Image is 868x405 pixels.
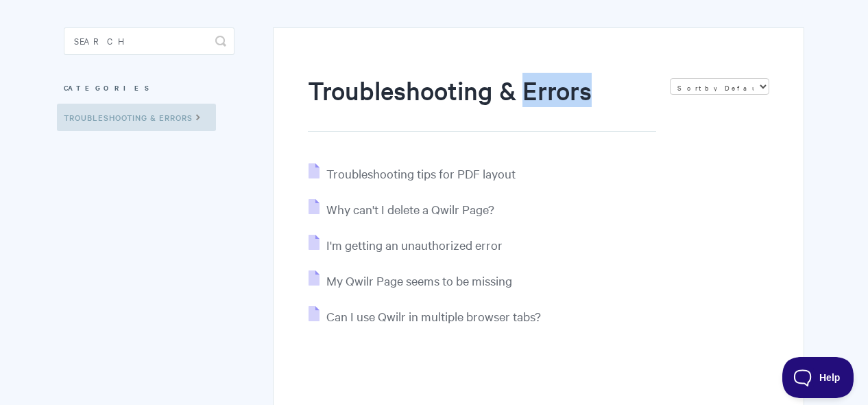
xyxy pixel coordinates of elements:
a: Why can't I delete a Qwilr Page? [309,201,494,217]
span: My Qwilr Page seems to be missing [326,273,512,288]
h1: Troubleshooting & Errors [308,73,656,132]
iframe: Toggle Customer Support [782,357,854,398]
h3: Categories [64,76,234,100]
a: My Qwilr Page seems to be missing [309,273,512,288]
input: Search [64,27,234,55]
select: Page reloads on selection [670,78,769,95]
span: Why can't I delete a Qwilr Page? [326,201,494,217]
a: Can I use Qwilr in multiple browser tabs? [309,308,541,324]
a: I'm getting an unauthorized error [309,237,503,253]
span: Can I use Qwilr in multiple browser tabs? [326,308,541,324]
span: Troubleshooting tips for PDF layout [326,165,516,181]
span: I'm getting an unauthorized error [326,237,503,253]
a: Troubleshooting tips for PDF layout [309,165,516,181]
a: Troubleshooting & Errors [57,104,216,131]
